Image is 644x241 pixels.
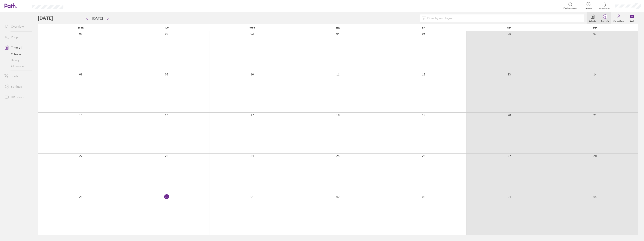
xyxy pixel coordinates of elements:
span: 0 [599,15,611,18]
a: Allowances [2,63,32,69]
label: Book [628,19,636,22]
a: HR advice [2,93,32,101]
span: Employee search [563,7,578,9]
span: Sun [593,26,597,29]
label: Calendar [587,19,599,22]
span: Thu [336,26,340,29]
a: Book [626,12,638,24]
div: Search [74,4,83,7]
a: 0Requests [599,12,611,24]
span: Get help [582,7,594,10]
span: Fri [422,26,425,29]
a: People [2,33,32,41]
a: Settings [2,83,32,90]
span: Wed [249,26,255,29]
span: Mon [78,26,84,29]
a: Calendar [587,12,599,24]
a: Time off [2,44,32,51]
a: My holidays [611,12,626,24]
span: Sat [507,26,511,29]
a: Overview [2,23,32,30]
a: Notifications [598,2,610,10]
input: Filter by employee [426,15,582,22]
label: Requests [599,19,611,22]
a: Calendar [2,51,32,57]
button: [DATE] [89,15,106,21]
a: History [2,57,32,63]
span: Notifications [598,8,610,10]
a: Tools [2,72,32,80]
label: My holidays [611,19,626,22]
span: Tue [164,26,169,29]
